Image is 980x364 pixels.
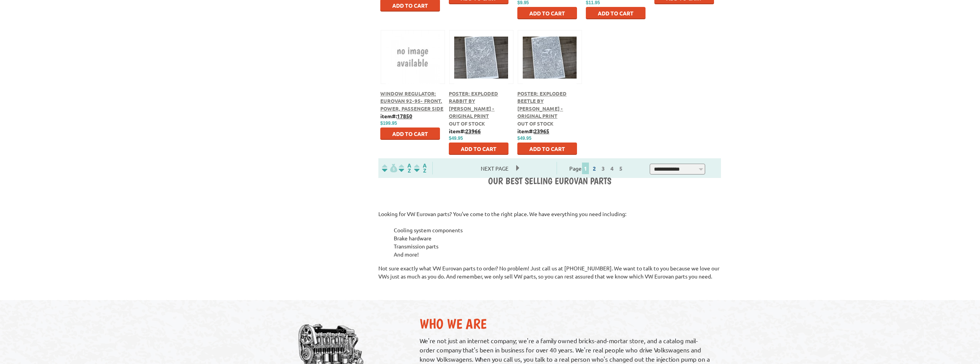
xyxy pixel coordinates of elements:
button: Add to Cart [517,7,577,19]
li: Transmission parts [394,242,721,250]
div: Page [557,162,637,174]
span: Next Page [473,163,516,174]
p: Not sure exactly what VW Eurovan parts to order? No problem! Just call us at [PHONE_NUMBER]. We w... [378,264,721,280]
span: $199.95 [380,121,397,126]
p: Looking for VW Eurovan parts? You’ve come to the right place. We have everything you need including: [378,210,721,218]
img: Sort by Headline [397,164,413,173]
span: Add to Cart [529,10,565,17]
a: Poster: Exploded Rabbit by [PERSON_NAME] - Original Print [449,90,498,119]
span: Out of stock [517,120,554,127]
a: 5 [617,165,624,172]
button: Add to Cart [449,143,508,155]
span: Add to Cart [392,130,428,137]
a: Window Regulator: Eurovan 92-95- Front, Power, Passenger Side [380,90,443,112]
img: Sort by Sales Rank [413,164,428,173]
span: 1 [582,163,589,174]
li: Brake hardware [394,234,721,242]
span: Add to Cart [392,2,428,9]
span: Add to Cart [461,145,497,152]
a: Poster: Exploded Beetle by [PERSON_NAME] - Original Print [517,90,567,119]
span: Add to Cart [529,145,565,152]
u: 17850 [397,112,412,119]
b: item#: [517,127,549,134]
span: Out of stock [449,120,485,127]
u: 23965 [534,127,549,134]
a: 2 [591,165,598,172]
b: item#: [380,112,412,119]
button: Add to Cart [586,7,646,19]
a: 4 [609,165,615,172]
u: 23966 [465,127,481,134]
b: item#: [449,127,481,134]
span: $49.95 [517,136,532,141]
button: Add to Cart [517,143,577,155]
a: 3 [600,165,607,172]
span: Add to Cart [598,10,634,17]
span: $49.95 [449,136,463,141]
a: Next Page [473,165,516,172]
button: Add to Cart [380,127,440,140]
li: And more! [394,250,721,258]
h2: Who We Are [420,315,713,332]
img: filterpricelow.svg [382,164,397,173]
div: OUR BEST SELLING Eurovan PARTS [378,175,721,188]
li: Cooling system components [394,226,721,234]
